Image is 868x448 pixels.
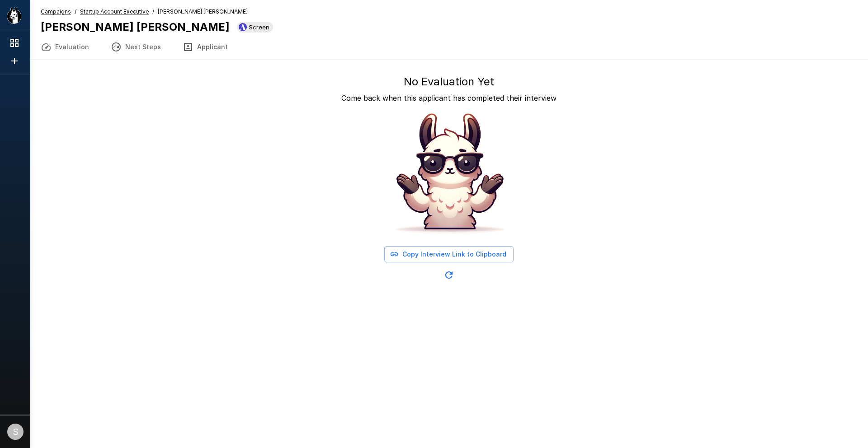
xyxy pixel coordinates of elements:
[404,75,494,89] h5: No Evaluation Yet
[30,34,100,60] button: Evaluation
[440,266,458,284] button: Updated Today - 2:42 PM
[158,7,248,16] span: [PERSON_NAME] [PERSON_NAME]
[41,8,71,15] u: Campaigns
[80,8,149,15] u: Startup Account Executive
[245,23,273,31] span: Screen
[381,107,517,243] img: Animated document
[41,20,230,33] b: [PERSON_NAME] [PERSON_NAME]
[341,93,557,103] p: Come back when this applicant has completed their interview
[237,22,273,33] div: View profile in Ashby
[75,7,76,16] span: /
[100,34,172,60] button: Next Steps
[239,23,247,31] img: ashbyhq_logo.jpeg
[152,7,154,16] span: /
[172,34,239,60] button: Applicant
[384,246,514,263] button: Copy Interview Link to Clipboard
